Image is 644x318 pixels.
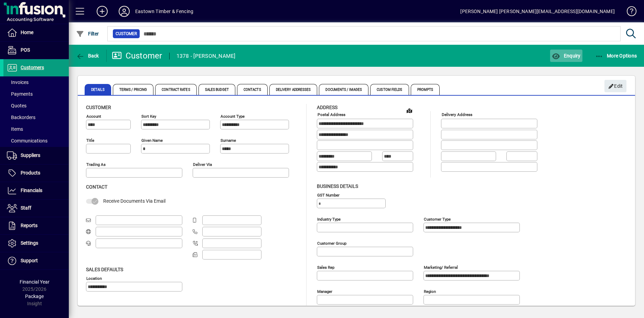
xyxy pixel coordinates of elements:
span: Sales Budget [198,84,235,95]
button: Filter [74,28,101,40]
mat-label: Title [86,138,94,143]
span: Details [85,84,111,95]
span: Home [21,30,33,35]
a: Reports [3,217,69,234]
span: Edit [608,81,623,92]
a: Products [3,165,69,182]
span: Receive Documents Via Email [103,198,165,204]
button: Add [91,5,113,18]
a: Payments [3,88,69,100]
span: Quotes [7,103,26,108]
span: Financial Year [20,279,50,285]
span: Filter [76,31,99,36]
span: Back [76,53,99,59]
span: Suppliers [21,152,40,158]
span: Delivery Addresses [269,84,318,95]
a: Suppliers [3,147,69,164]
mat-label: Sort key [141,114,156,119]
a: Knowledge Base [622,1,635,24]
a: Items [3,123,69,135]
a: POS [3,42,69,59]
span: Settings [21,240,38,246]
span: Package [25,294,44,299]
span: Reports [21,223,37,228]
span: Customer [116,30,137,37]
span: Terms / Pricing [113,84,154,95]
span: Communications [7,138,47,144]
span: Business details [317,183,358,189]
a: Settings [3,235,69,252]
span: POS [21,47,30,53]
a: Financials [3,182,69,199]
span: Sales defaults [86,267,123,272]
mat-label: Account Type [221,114,245,119]
a: Backorders [3,112,69,123]
span: Financials [21,188,42,193]
span: Staff [21,205,31,211]
a: Invoices [3,76,69,88]
span: Prompts [411,84,440,95]
span: Products [21,170,40,176]
mat-label: Customer group [317,241,346,245]
span: Contact [86,184,107,190]
mat-label: Manager [317,289,332,294]
div: 1378 - [PERSON_NAME] [176,51,236,62]
span: Documents / Images [319,84,368,95]
mat-label: Given name [141,138,163,143]
span: Contract Rates [155,84,196,95]
mat-label: Marketing/ Referral [424,265,458,269]
div: Customer [112,50,162,61]
div: [PERSON_NAME] [PERSON_NAME][EMAIL_ADDRESS][DOMAIN_NAME] [460,6,615,17]
span: Backorders [7,115,35,120]
mat-label: Location [86,276,102,280]
a: Support [3,252,69,269]
button: Enquiry [550,50,582,62]
span: Customer [86,105,111,110]
a: Communications [3,135,69,147]
span: Enquiry [552,53,580,59]
button: More Options [593,50,639,62]
mat-label: Surname [221,138,236,143]
a: Home [3,24,69,41]
app-page-header-button: Back [69,50,107,62]
mat-label: Industry type [317,216,341,221]
span: Items [7,126,23,132]
span: Payments [7,91,33,97]
mat-label: Sales rep [317,265,334,269]
span: Invoices [7,79,29,85]
button: Edit [604,80,626,92]
button: Profile [113,5,135,18]
mat-label: Region [424,289,436,294]
mat-label: Trading as [86,162,106,167]
span: Customers [21,65,44,70]
a: View on map [404,105,415,116]
a: Staff [3,200,69,217]
button: Back [74,50,101,62]
mat-label: GST Number [317,192,340,197]
mat-label: Deliver via [193,162,212,167]
span: Address [317,105,337,110]
span: Contacts [237,84,268,95]
mat-label: Customer type [424,216,451,221]
span: More Options [595,53,637,59]
div: Eastown Timber & Fencing [135,6,193,17]
span: Support [21,258,38,263]
a: Quotes [3,100,69,112]
mat-label: Account [86,114,101,119]
span: Custom Fields [370,84,409,95]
